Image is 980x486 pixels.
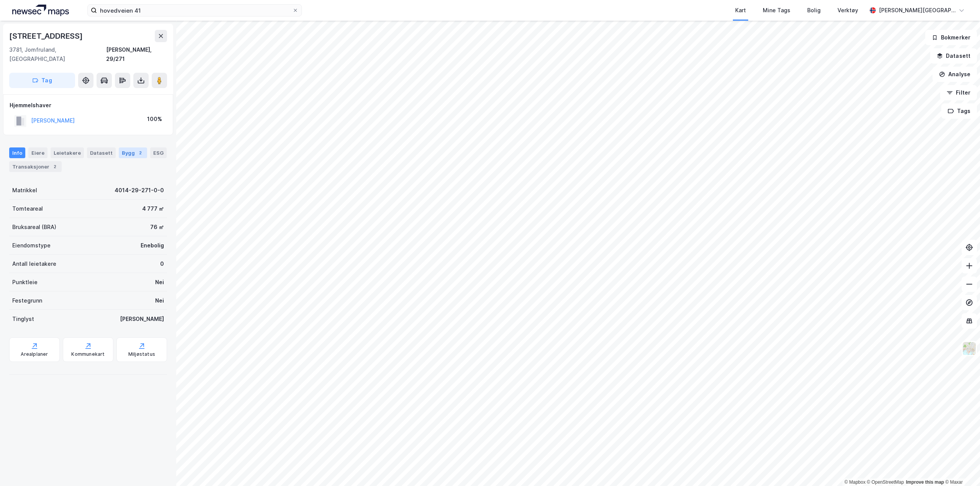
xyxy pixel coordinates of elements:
button: Tag [9,73,75,88]
div: Bygg [119,147,147,158]
div: 3781, Jomfruland, [GEOGRAPHIC_DATA] [9,45,106,64]
a: OpenStreetMap [867,479,904,485]
div: Verktøy [837,6,858,15]
div: Datasett [87,147,116,158]
div: Matrikkel [12,186,37,195]
iframe: Chat Widget [942,449,980,486]
div: 4014-29-271-0-0 [115,186,164,195]
div: Enebolig [141,241,164,250]
div: 100% [147,115,162,124]
input: Søk på adresse, matrikkel, gårdeiere, leietakere eller personer [97,5,292,16]
div: Miljøstatus [128,351,155,357]
div: 4 777 ㎡ [142,204,164,213]
div: Festegrunn [12,296,42,305]
div: 76 ㎡ [150,223,164,232]
div: Hjemmelshaver [10,101,167,110]
div: Transaksjoner [9,161,62,172]
button: Filter [940,85,977,100]
div: Eiendomstype [12,241,51,250]
div: Kart [735,6,746,15]
div: Nei [155,278,164,287]
div: Nei [155,296,164,305]
div: Arealplaner [21,351,48,357]
img: logo.a4113a55bc3d86da70a041830d287a7e.svg [12,5,69,16]
div: 2 [51,163,59,170]
div: [PERSON_NAME], 29/271 [106,45,167,64]
div: Bruksareal (BRA) [12,223,56,232]
div: Mine Tags [763,6,790,15]
button: Analyse [932,67,977,82]
div: Tinglyst [12,314,34,324]
div: Eiere [28,147,48,158]
div: Kommunekart [71,351,105,357]
div: [PERSON_NAME][GEOGRAPHIC_DATA] [879,6,955,15]
a: Improve this map [906,479,944,485]
div: Punktleie [12,278,38,287]
img: Z [962,341,977,356]
a: Mapbox [844,479,865,485]
div: 0 [160,259,164,268]
button: Tags [941,103,977,119]
div: Bolig [807,6,821,15]
button: Datasett [930,48,977,64]
div: Antall leietakere [12,259,56,268]
div: [PERSON_NAME] [120,314,164,324]
div: [STREET_ADDRESS] [9,30,84,42]
div: ESG [150,147,167,158]
div: Info [9,147,25,158]
button: Bokmerker [925,30,977,45]
div: 2 [136,149,144,157]
div: Leietakere [51,147,84,158]
div: Tomteareal [12,204,43,213]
